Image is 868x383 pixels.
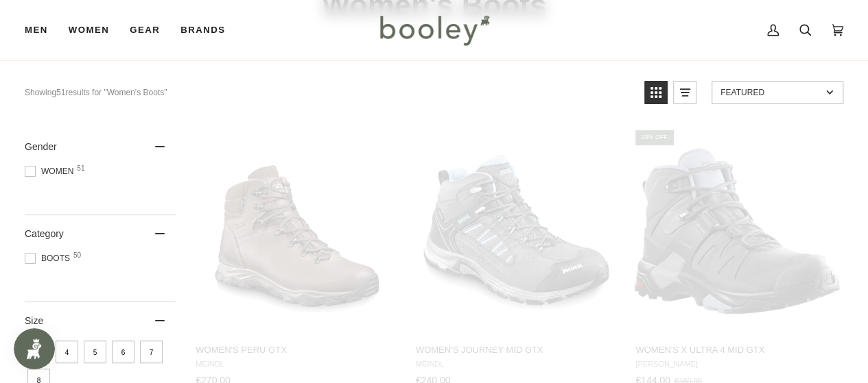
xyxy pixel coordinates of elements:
[130,23,160,37] span: Gear
[644,81,668,104] a: View grid mode
[25,23,48,37] span: Men
[25,165,78,177] span: Women
[140,341,163,363] span: Size: 7
[25,141,57,152] span: Gender
[180,23,225,37] span: Brands
[712,81,843,104] a: Sort options
[56,341,78,363] span: Size: 4
[112,341,134,363] span: Size: 6
[84,341,106,363] span: Size: 5
[14,328,55,369] iframe: Button to open loyalty program pop-up
[25,228,64,239] span: Category
[25,252,74,264] span: Boots
[720,88,821,97] span: Featured
[25,81,634,104] div: Showing results for "Women's Boots"
[77,165,84,172] span: 51
[73,252,81,259] span: 50
[673,81,696,104] a: View list mode
[56,88,65,97] b: 51
[25,315,43,326] span: Size
[69,23,109,37] span: Women
[374,10,494,50] img: Booley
